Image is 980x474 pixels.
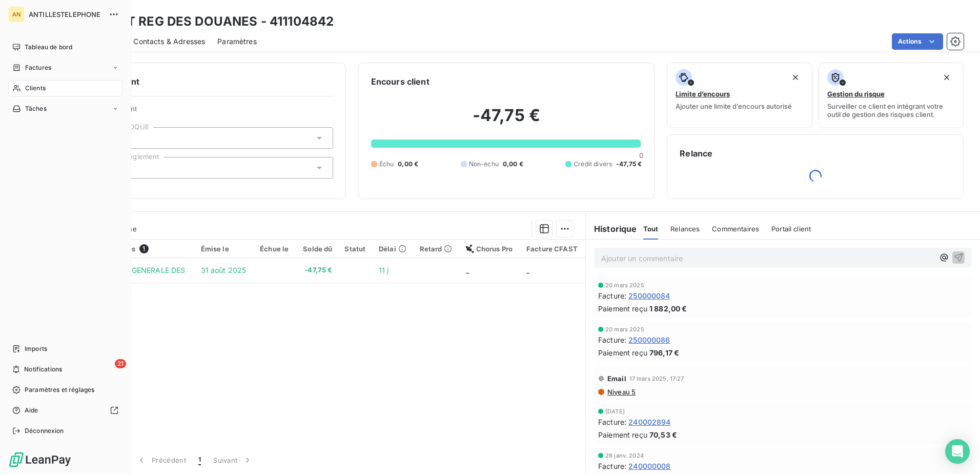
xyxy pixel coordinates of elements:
span: 28 janv. 2024 [605,452,644,459]
span: -47,75 € [616,160,642,169]
span: 1 882,00 € [649,303,687,314]
span: Clients [25,84,46,93]
h2: -47,75 € [371,105,642,136]
span: Tableau de bord [25,43,72,52]
h6: Informations client [62,75,333,88]
span: [DATE] [605,408,625,414]
h6: Relance [680,147,951,160]
button: Limite d’encoursAjouter une limite d’encours autorisé [667,63,812,128]
a: Aide [8,402,122,419]
span: Gestion du risque [827,90,885,98]
div: Chorus Pro [466,245,514,253]
span: Crédit divers [574,160,612,169]
div: Échue le [260,245,290,253]
div: Facture CFAST [526,245,579,253]
button: 1 [192,449,207,471]
span: 1 [198,455,201,465]
div: Statut [344,245,366,253]
span: Échu [379,160,394,169]
span: Limite d’encours [676,90,730,98]
span: 796,17 € [649,347,679,358]
button: Précédent [130,449,192,471]
button: Suivant [207,449,259,471]
span: 0,00 € [503,160,523,169]
span: Portail client [771,225,811,233]
span: Tâches [25,104,47,113]
span: Notifications [24,365,62,374]
span: 240000008 [628,461,670,471]
button: Actions [892,33,943,50]
span: _ [466,266,469,274]
span: Facture : [598,290,626,301]
span: Email [607,374,626,383]
span: Non-échu [469,160,499,169]
span: Tout [643,225,659,233]
span: 1 [139,244,149,253]
div: Solde dû [302,245,332,253]
span: Paiement reçu [598,429,647,440]
span: 70,53 € [649,429,677,440]
span: 31 août 2025 [201,266,247,274]
h6: Historique [586,223,637,235]
span: 250000084 [628,290,670,301]
span: 11 j [379,266,389,274]
span: Facture : [598,334,626,345]
span: Paiement reçu [598,347,647,358]
span: Contacts & Adresses [133,36,205,47]
span: Paiement reçu [598,303,647,314]
span: Commentaires [712,225,759,233]
span: Propriétés Client [83,105,333,119]
span: Factures [25,63,51,72]
span: Relances [670,225,700,233]
span: 21 [115,359,126,368]
div: Retard [420,245,454,253]
span: Facture : [598,417,626,427]
span: 0 [639,151,643,160]
span: Facture : [598,461,626,471]
span: 250000086 [628,334,670,345]
span: Déconnexion [25,426,64,436]
div: Open Intercom Messenger [945,439,970,464]
button: Gestion du risqueSurveiller ce client en intégrant votre outil de gestion des risques client. [819,63,964,128]
span: -47,75 € [302,265,332,275]
span: 240002894 [628,417,670,427]
span: Surveiller ce client en intégrant votre outil de gestion des risques client. [827,102,955,118]
span: 0,00 € [398,160,418,169]
span: Imports [25,344,47,353]
span: _ [526,266,529,274]
span: Niveau 5 [606,388,636,396]
span: Aide [25,406,38,415]
div: Délai [379,245,407,253]
span: Paramètres et réglages [25,385,94,394]
span: Ajouter une limite d’encours autorisé [676,102,792,110]
span: 20 mars 2025 [605,282,644,288]
div: AN [8,6,25,23]
div: Émise le [201,245,248,253]
span: 20 mars 2025 [605,326,644,332]
h3: DIR INT REG DES DOUANES - 411104842 [90,12,334,31]
h6: Encours client [371,75,430,88]
span: Paramètres [217,36,257,47]
img: Logo LeanPay [8,451,72,468]
span: ANTILLESTELEPHONE [29,10,103,18]
span: 17 mars 2025, 17:27 [629,376,684,382]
